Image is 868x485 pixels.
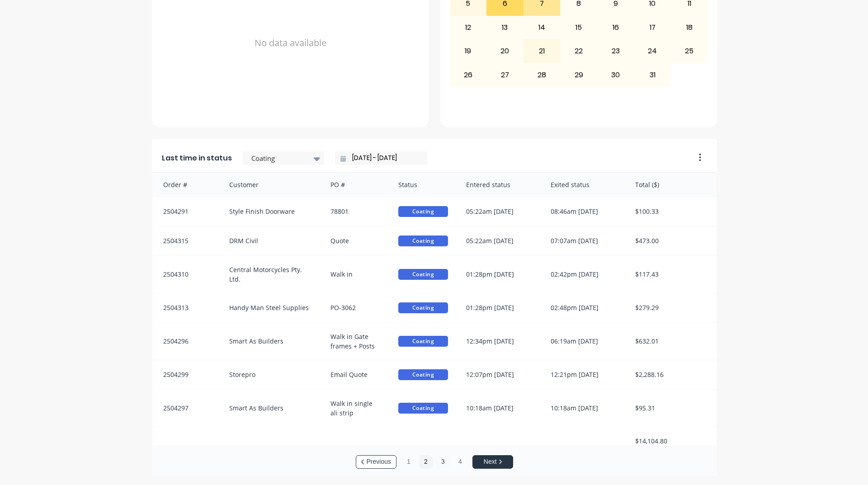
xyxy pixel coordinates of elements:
span: Coating [398,302,448,313]
span: Coating [398,206,448,217]
span: Coating [398,369,448,380]
div: Order # [152,173,220,197]
div: 16 [598,16,634,39]
div: 10:18am [DATE] [457,390,542,427]
div: 24 [634,40,670,62]
div: 31 [634,63,670,86]
div: Status [389,173,457,197]
div: Central Motorcycles Pty. Ltd. [220,256,322,293]
div: 2504299 [152,360,220,389]
div: 23 [598,40,634,62]
div: 78801 [321,197,389,226]
div: 28 [524,63,560,86]
div: 13 [487,16,523,39]
div: 25 [671,40,708,62]
div: 2504296 [152,323,220,360]
div: 26 [450,63,486,86]
div: 12:21pm [DATE] [542,360,626,389]
div: 05:22am [DATE] [457,197,542,226]
span: Coating [398,336,448,347]
div: 07:07am [DATE] [542,226,626,255]
div: 15 [561,16,597,39]
div: Storepro [220,360,322,389]
div: $95.31 [626,390,717,427]
button: 1 [402,455,415,469]
div: $14,104.80 [626,427,717,455]
div: Customer [220,173,322,197]
div: 29 [561,63,597,86]
div: $100.33 [626,197,717,226]
div: 27 [487,63,523,86]
div: 22 [561,40,597,62]
div: 12:07pm [DATE] [457,360,542,389]
div: Exited status [542,173,626,197]
div: Quote [321,226,389,255]
div: 10:18am [DATE] [542,390,626,427]
input: Filter by date [346,151,424,165]
div: 12:34pm [DATE] [457,323,542,360]
div: 02:48pm [DATE] [542,293,626,322]
div: 02:42pm [DATE] [542,256,626,293]
div: 14 [524,16,560,39]
div: 01:28pm [DATE] [457,256,542,293]
div: $2,288.16 [626,360,717,389]
span: Coating [398,269,448,280]
div: Smart As Builders [220,390,322,427]
div: 30 [598,63,634,86]
div: 2504297 [152,390,220,427]
div: 2504313 [152,293,220,322]
div: 05:22am [DATE] [457,226,542,255]
button: 4 [453,455,467,469]
div: Smart As Builders [220,323,322,360]
span: Coating [398,235,448,246]
span: Last time in status [162,153,232,164]
button: 3 [436,455,450,469]
div: 17 [634,16,670,39]
button: Next [472,455,513,469]
div: 12 [450,16,486,39]
div: PO # [321,173,389,197]
div: $279.29 [626,293,717,322]
div: 08:46am [DATE] [542,197,626,226]
div: Walk in [321,256,389,293]
div: 01:28pm [DATE] [457,293,542,322]
div: Walk in Gate frames + Posts [321,323,389,360]
div: 2504310 [152,256,220,293]
div: 21 [524,40,560,62]
div: PO-3062 [321,293,389,322]
span: Coating [398,403,448,414]
div: Total ($) [626,173,717,197]
div: 18 [671,16,708,39]
div: Handy Man Steel Supplies [220,293,322,322]
button: Previous [356,455,396,469]
div: Email Quote [321,360,389,389]
div: $473.00 [626,226,717,255]
div: 06:19am [DATE] [542,323,626,360]
div: Walk in single ali strip [321,390,389,427]
div: Style Finish Doorware [220,197,322,226]
div: DRM Civil [220,226,322,255]
div: 20 [487,40,523,62]
div: 2504315 [152,226,220,255]
button: 2 [419,455,433,469]
div: 2504291 [152,197,220,226]
div: Entered status [457,173,542,197]
div: 19 [450,40,486,62]
div: $632.01 [626,323,717,360]
div: $117.43 [626,256,717,293]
